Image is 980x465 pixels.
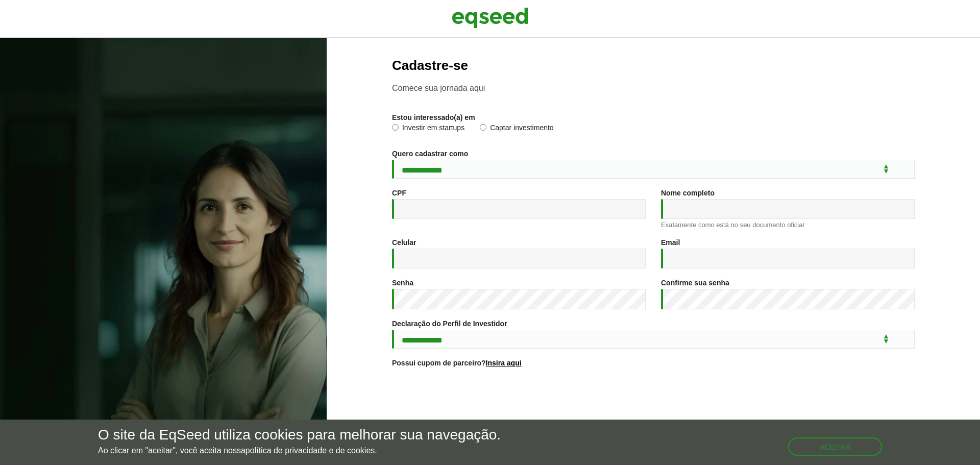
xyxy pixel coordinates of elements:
[392,150,468,157] label: Quero cadastrar como
[98,446,501,455] p: Ao clicar em "aceitar", você aceita nossa .
[661,239,680,246] label: Email
[392,83,915,93] p: Comece sua jornada aqui
[98,427,501,443] h5: O site da EqSeed utiliza cookies para melhorar sua navegação.
[392,58,915,73] h2: Cadastre-se
[452,5,528,31] img: EqSeed Logo
[392,359,522,366] label: Possui cupom de parceiro?
[392,124,399,131] input: Investir em startups
[392,114,475,121] label: Estou interessado(a) em
[480,124,486,131] input: Captar investimento
[246,447,375,455] a: política de privacidade e de cookies
[480,124,554,134] label: Captar investimento
[392,320,507,327] label: Declaração do Perfil de Investidor
[661,279,729,286] label: Confirme sua senha
[392,279,413,286] label: Senha
[392,124,464,134] label: Investir em startups
[392,189,406,197] label: CPF
[661,222,915,228] div: Exatamente como está no seu documento oficial
[788,437,882,456] button: Aceitar
[486,359,522,366] a: Insira aqui
[576,379,731,419] iframe: reCAPTCHA
[661,189,715,197] label: Nome completo
[392,239,416,246] label: Celular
